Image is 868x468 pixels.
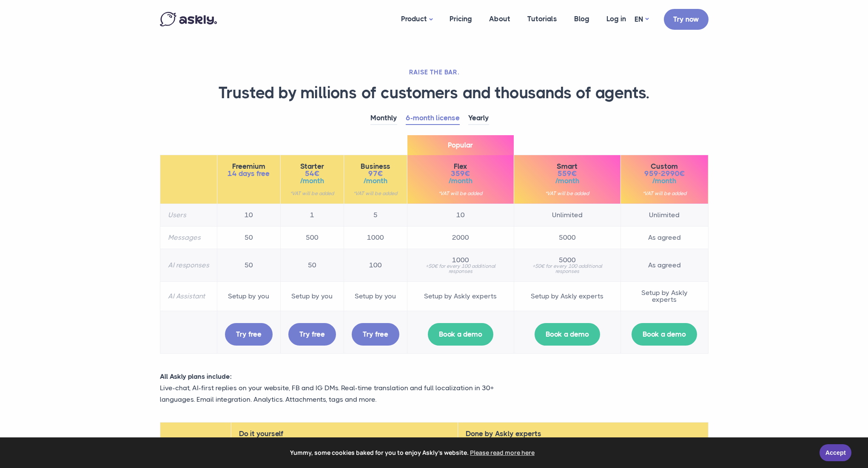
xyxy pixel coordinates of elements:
[406,112,460,125] a: 6-month license
[664,9,709,30] a: Try now
[522,191,613,196] small: *VAT will be added
[522,264,613,274] small: +50€ for every 100 additional responses
[352,170,399,177] span: 97€
[514,281,620,311] td: Setup by Askly experts
[629,163,700,170] span: Custom
[280,226,344,249] td: 500
[522,163,613,170] span: Smart
[632,323,697,346] a: Book a demo
[344,281,407,311] td: Setup by you
[407,226,514,249] td: 2000
[522,177,613,184] span: /month
[635,13,649,26] a: EN
[393,3,441,36] a: Product
[288,177,336,184] span: /month
[415,264,506,274] small: +50€ for every 100 additional responses
[428,323,493,346] a: Book a demo
[441,3,481,35] a: Pricing
[160,204,217,226] th: Users
[522,170,613,177] span: 559€
[469,446,536,459] a: learn more about cookies
[370,112,397,125] a: Monthly
[280,281,344,311] td: Setup by you
[458,423,708,445] th: Done by Askly experts
[415,177,506,184] span: /month
[288,323,336,346] a: Try free
[217,226,280,249] td: 50
[415,170,506,177] span: 359€
[468,112,489,125] a: Yearly
[160,83,709,103] h1: Trusted by millions of customers and thousands of agents.
[344,249,407,281] td: 100
[217,204,280,226] td: 10
[217,281,280,311] td: Setup by you
[352,177,399,184] span: /month
[225,323,273,346] a: Try free
[629,191,700,196] small: *VAT will be added
[629,177,700,184] span: /month
[225,170,273,177] span: 14 days free
[352,163,399,170] span: Business
[522,257,613,264] span: 5000
[352,191,399,196] small: *VAT will be added
[288,163,336,170] span: Starter
[288,191,336,196] small: *VAT will be added
[12,446,814,459] span: Yummy, some cookies baked for you to enjoy Askly's website.
[231,423,458,445] th: Do it yourself
[352,323,399,346] a: Try free
[519,3,566,35] a: Tutorials
[160,249,217,281] th: AI responses
[820,444,851,461] a: Accept
[566,3,598,35] a: Blog
[160,372,232,380] strong: All Askly plans include:
[160,382,521,405] p: Live-chat, AI-first replies on your website, FB and IG DMs. Real-time translation and full locali...
[629,170,700,177] span: 959-2990€
[481,3,519,35] a: About
[160,68,709,77] h2: RAISE THE BAR.
[344,204,407,226] td: 5
[598,3,635,35] a: Log in
[514,204,620,226] td: Unlimited
[344,226,407,249] td: 1000
[280,249,344,281] td: 50
[620,204,708,226] td: Unlimited
[160,12,217,26] img: Askly
[535,323,600,346] a: Book a demo
[620,281,708,311] td: Setup by Askly experts
[160,281,217,311] th: AI Assistant
[160,226,217,249] th: Messages
[620,226,708,249] td: As agreed
[280,204,344,226] td: 1
[407,281,514,311] td: Setup by Askly experts
[415,191,506,196] small: *VAT will be added
[415,257,506,264] span: 1000
[407,204,514,226] td: 10
[514,226,620,249] td: 5000
[288,170,336,177] span: 54€
[415,163,506,170] span: Flex
[225,163,273,170] span: Freemium
[217,249,280,281] td: 50
[629,262,700,269] span: As agreed
[407,135,514,155] span: Popular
